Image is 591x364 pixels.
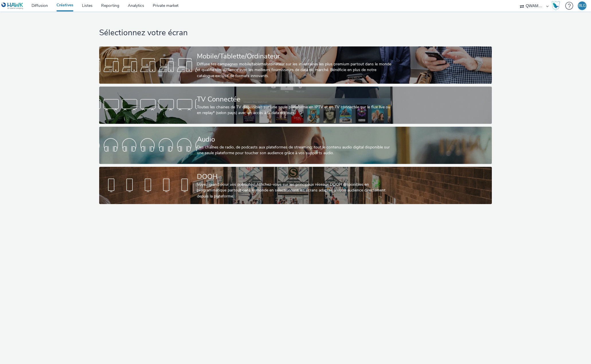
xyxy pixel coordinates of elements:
[197,51,392,61] div: Mobile/Tablette/Ordinateur
[551,1,562,10] a: Hawk Academy
[197,182,392,199] div: Voyez grand pour vos publicités! Affichez-vous sur les principaux réseaux DOOH disponibles en pro...
[1,2,24,9] img: undefined Logo
[197,134,392,144] div: Audio
[99,28,492,38] h1: Sélectionnez votre écran
[99,127,492,164] a: AudioDes chaînes de radio, de podcasts aux plateformes de streaming: tout le contenu audio digita...
[197,94,392,104] div: TV Connectée
[197,144,392,156] div: Des chaînes de radio, de podcasts aux plateformes de streaming: tout le contenu audio digital dis...
[197,104,392,116] div: Toutes les chaines de TV disponibles sur une seule plateforme en IPTV et en TV connectée sur le f...
[197,172,392,182] div: DOOH
[99,87,492,124] a: TV ConnectéeToutes les chaines de TV disponibles sur une seule plateforme en IPTV et en TV connec...
[99,167,492,204] a: DOOHVoyez grand pour vos publicités! Affichez-vous sur les principaux réseaux DOOH disponibles en...
[551,1,560,10] img: Hawk Academy
[99,46,492,84] a: Mobile/Tablette/OrdinateurDiffuse tes campagnes mobile/tablette/ordinateur sur les inventaires le...
[578,1,586,10] div: BLG
[197,61,392,79] div: Diffuse tes campagnes mobile/tablette/ordinateur sur les inventaires les plus premium partout dan...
